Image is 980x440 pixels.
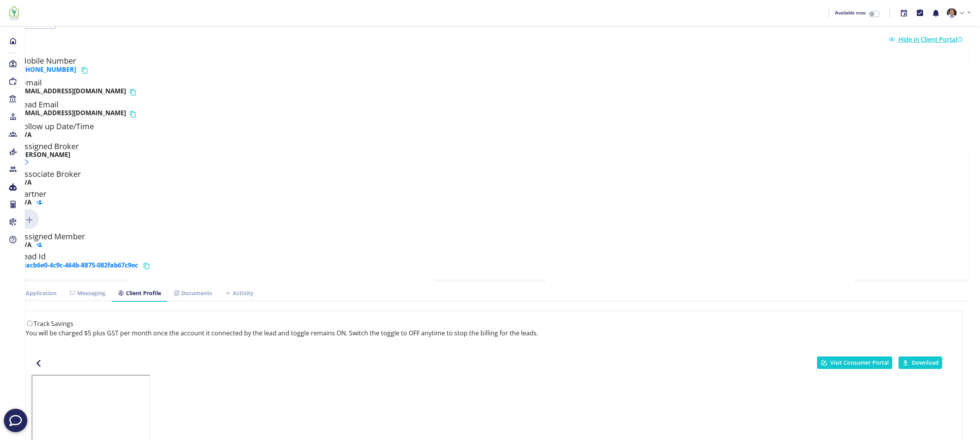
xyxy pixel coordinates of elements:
img: 7ef6f553-fa6a-4c30-bc82-24974be04ac6-637908507574932421.png [6,5,22,21]
span: Follow up Date/Time [19,121,94,132]
a: 2cacb6e0-4c9c-464b-8875-082fab67c9ec [19,261,138,269]
b: N/A [19,130,32,139]
h5: Associate Broker [19,169,961,186]
button: Copy phone [81,66,91,75]
h5: Assigned Broker [19,142,961,166]
h5: Lead Id [19,252,961,271]
h5: E-mail [19,78,961,97]
h5: Lead Email [19,100,961,119]
a: Application [12,285,63,301]
button: Copy email [129,109,140,119]
a: Visit Consumer Portal [817,356,892,369]
h5: Partner [19,189,961,206]
span: Hide in Client Portal [898,35,965,44]
a: Hide in Client Portal [889,35,965,44]
img: Click to add new member [19,209,39,229]
b: N/A [19,240,32,249]
b: N/A [19,198,32,207]
h5: Assigned Member [19,232,961,249]
b: [EMAIL_ADDRESS][DOMAIN_NAME] [19,109,126,119]
a: Activity [219,285,260,301]
button: Copy lead id [143,261,153,271]
button: Download [898,356,942,369]
a: Client Profile [112,285,167,301]
a: Messaging [63,285,112,301]
h5: Mobile Number [19,56,961,75]
b: N/A [19,178,32,187]
span: Available now [835,9,866,16]
button: Copy email [129,87,140,97]
a: [PHONE_NUMBER] [19,65,76,74]
img: 05ee49a5-7a20-4666-9e8c-f1b57a6951a1-637908577730117354.png [947,8,957,18]
a: Documents [167,285,219,301]
b: [PERSON_NAME] [19,150,70,159]
b: [EMAIL_ADDRESS][DOMAIN_NAME] [19,87,126,97]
